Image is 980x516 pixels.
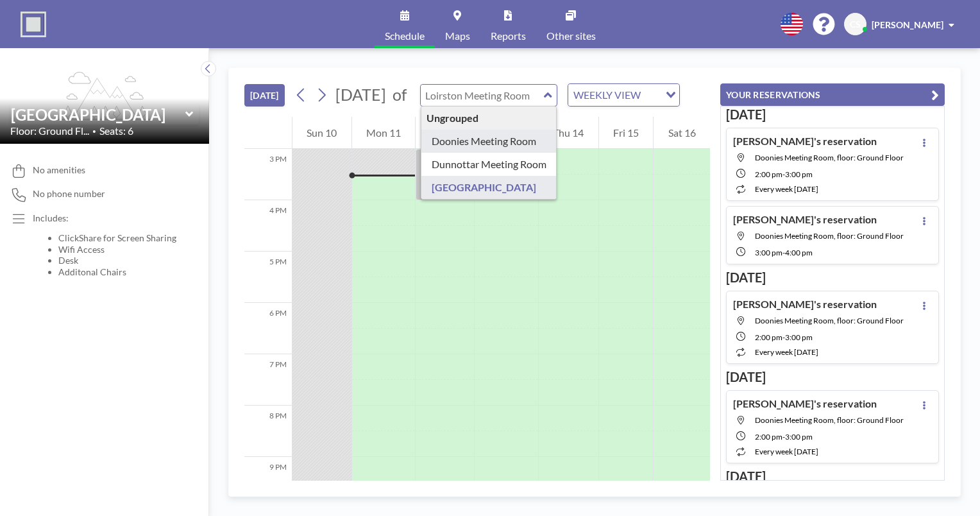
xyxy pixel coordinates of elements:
span: - [782,332,785,342]
div: Sun 10 [292,117,351,149]
span: 2:00 PM [755,169,782,179]
span: Floor: Ground Fl... [10,125,89,137]
h3: [DATE] [726,469,939,485]
div: 6 PM [244,303,292,354]
input: Loirston Meeting Room [421,85,544,106]
li: Wifi Access [58,244,176,255]
span: - [782,432,785,442]
h3: [DATE] [726,369,939,385]
span: Doonies Meeting Room, floor: Ground Floor [755,231,904,241]
input: Search for option [645,87,658,103]
span: - [782,169,785,179]
span: 2:00 PM [755,432,782,442]
span: Seats: 6 [99,125,133,137]
span: every week [DATE] [755,347,818,357]
button: YOUR RESERVATIONS [720,83,945,106]
span: Doonies Meeting Room, floor: Ground Floor [755,153,904,162]
span: 3:00 PM [785,332,813,342]
span: Doonies Meeting Room, floor: Ground Floor [755,316,904,325]
div: 3 PM [244,149,292,200]
h3: [DATE] [726,107,939,123]
li: Desk [58,255,176,266]
div: 9 PM [244,457,292,508]
div: 5 PM [244,252,292,303]
div: Fri 15 [599,117,654,149]
h4: [PERSON_NAME]'s reservation [733,135,877,148]
div: Sat 16 [654,117,710,149]
span: [DATE] [335,85,386,104]
span: every week [DATE] [755,447,818,456]
span: No amenities [33,164,85,176]
span: 4:00 PM [785,248,813,257]
span: Doonies Meeting Room, floor: Ground Floor [755,415,904,425]
span: CS [850,19,861,30]
span: 3:00 PM [755,248,782,257]
div: Thu 14 [539,117,598,149]
div: Doonies Meeting Room [421,130,557,153]
div: Mon 11 [352,117,416,149]
div: Tue 12 [416,117,474,149]
span: Reports [491,31,526,41]
span: 3:00 PM [785,432,813,442]
span: - [782,248,785,257]
span: Schedule [385,31,425,41]
div: [GEOGRAPHIC_DATA] [421,176,557,199]
li: ClickShare for Screen Sharing [58,232,176,244]
input: Loirston Meeting Room [11,105,185,124]
span: every week [DATE] [755,184,818,194]
h4: [PERSON_NAME]'s reservation [733,397,877,410]
span: No phone number [33,188,105,200]
div: 8 PM [244,406,292,457]
button: [DATE] [244,84,285,107]
span: 3:00 PM [785,169,813,179]
span: [PERSON_NAME] [872,19,943,30]
h4: [PERSON_NAME]'s reservation [733,213,877,226]
li: Additonal Chairs [58,266,176,278]
div: Dunnottar Meeting Room [421,153,557,176]
h4: [PERSON_NAME]'s reservation [733,298,877,311]
p: Includes: [33,212,176,224]
div: 7 PM [244,354,292,406]
div: 4 PM [244,200,292,252]
span: WEEKLY VIEW [571,87,643,103]
img: organization-logo [21,12,46,37]
div: Search for option [568,84,679,106]
div: Ungrouped [421,107,557,130]
h3: [DATE] [726,270,939,286]
span: of [393,85,407,105]
span: 2:00 PM [755,332,782,342]
span: Other sites [546,31,596,41]
span: • [92,127,96,135]
span: Maps [445,31,470,41]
